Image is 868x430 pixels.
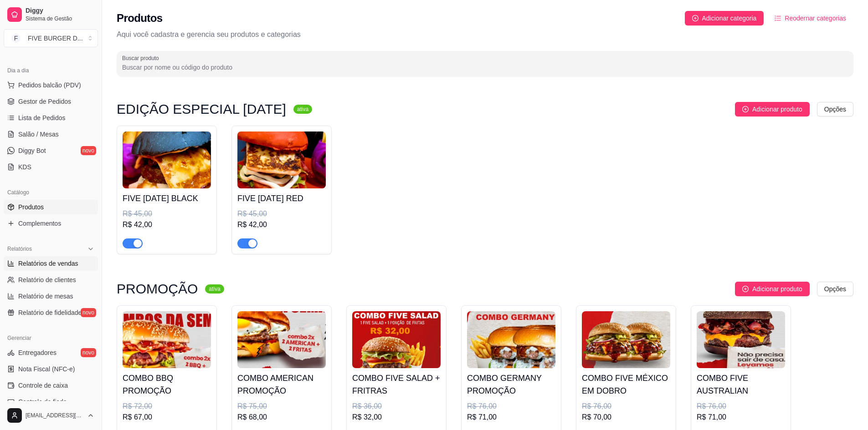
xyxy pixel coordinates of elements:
button: Opções [817,102,853,116]
div: R$ 42,00 [237,219,326,230]
div: R$ 45,00 [123,208,211,219]
div: R$ 45,00 [237,208,326,219]
a: Relatório de fidelidadenovo [4,305,98,320]
span: Sistema de Gestão [26,15,94,22]
div: R$ 75,00 [237,401,326,412]
div: R$ 42,00 [123,219,211,230]
h4: COMBO FIVE MÉXICO EM DOBRO [582,372,670,397]
span: ordered-list [775,15,781,21]
img: product-image [582,311,670,368]
span: Entregadores [18,348,56,357]
a: Lista de Pedidos [4,111,98,125]
span: Relatórios de vendas [18,259,78,268]
h4: COMBO BBQ PROMOÇÃO [123,372,211,397]
a: Relatórios de vendas [4,256,98,271]
span: Opções [824,104,846,114]
p: Aqui você cadastra e gerencia seu produtos e categorias [117,29,853,40]
div: FIVE BURGER D ... [28,34,83,43]
sup: ativa [293,105,312,114]
h4: COMBO GERMANY PROMOÇÃO [467,372,555,397]
span: Salão / Mesas [18,130,59,139]
a: Relatório de clientes [4,273,98,287]
input: Buscar produto [122,63,848,72]
button: Pedidos balcão (PDV) [4,78,98,92]
span: Adicionar categoria [702,13,757,23]
img: product-image [467,311,555,368]
a: Nota Fiscal (NFC-e) [4,362,98,376]
div: R$ 68,00 [237,412,326,423]
a: Diggy Botnovo [4,143,98,158]
span: Lista de Pedidos [18,113,66,122]
button: Adicionar produto [735,282,810,296]
div: R$ 32,00 [352,412,441,423]
div: Gerenciar [4,331,98,345]
div: R$ 72,00 [123,401,211,412]
span: plus-circle [692,15,699,21]
span: plus-circle [742,286,749,292]
h3: PROMOÇÃO [117,283,198,294]
button: Opções [817,282,853,296]
div: R$ 76,00 [582,401,670,412]
div: R$ 71,00 [697,412,785,423]
div: Catálogo [4,185,98,200]
div: R$ 67,00 [123,412,211,423]
label: Buscar produto [122,54,162,62]
span: Relatório de mesas [18,292,73,301]
img: product-image [123,311,211,368]
span: KDS [18,162,31,172]
div: R$ 76,00 [467,401,555,412]
h4: FIVE [DATE] RED [237,192,326,205]
img: product-image [123,132,211,188]
h4: COMBO FIVE SALAD + FRITRAS [352,372,441,397]
div: R$ 71,00 [467,412,555,423]
span: Pedidos balcão (PDV) [18,81,81,90]
h4: COMBO AMERICAN PROMOÇÃO [237,372,326,397]
span: Adicionar produto [752,284,802,294]
span: Complementos [18,219,61,228]
a: Controle de fiado [4,395,98,409]
img: product-image [352,311,441,368]
span: Gestor de Pedidos [18,97,71,106]
span: Relatório de fidelidade [18,308,82,317]
a: Salão / Mesas [4,127,98,142]
span: [EMAIL_ADDRESS][DOMAIN_NAME] [26,412,83,419]
span: plus-circle [742,106,749,112]
span: Relatórios [7,245,32,253]
h4: COMBO FIVE AUSTRALIAN [697,372,785,397]
a: Entregadoresnovo [4,345,98,360]
a: Relatório de mesas [4,289,98,304]
span: Relatório de clientes [18,275,76,284]
sup: ativa [205,284,224,293]
span: Diggy [26,7,94,15]
button: [EMAIL_ADDRESS][DOMAIN_NAME] [4,405,98,426]
span: Adicionar produto [752,104,802,114]
a: Controle de caixa [4,378,98,393]
span: Nota Fiscal (NFC-e) [18,364,75,374]
h4: FIVE [DATE] BLACK [123,192,211,205]
a: Complementos [4,216,98,231]
span: Opções [824,284,846,294]
span: Reodernar categorias [785,13,846,23]
img: product-image [237,132,326,188]
a: Produtos [4,200,98,214]
h2: Produtos [117,11,163,25]
a: Gestor de Pedidos [4,94,98,109]
img: product-image [697,311,785,368]
span: F [11,34,21,43]
div: R$ 76,00 [697,401,785,412]
a: KDS [4,160,98,174]
h3: EDIÇÃO ESPECIAL [DATE] [117,104,286,115]
button: Select a team [4,29,98,47]
div: R$ 70,00 [582,412,670,423]
div: R$ 36,00 [352,401,441,412]
span: Diggy Bot [18,146,46,155]
span: Controle de fiado [18,397,67,406]
span: Controle de caixa [18,381,68,390]
button: Adicionar categoria [685,11,764,25]
a: DiggySistema de Gestão [4,4,98,25]
div: Dia a dia [4,63,98,78]
button: Adicionar produto [735,102,810,116]
button: Reodernar categorias [767,11,853,25]
span: Produtos [18,202,44,212]
img: product-image [237,311,326,368]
